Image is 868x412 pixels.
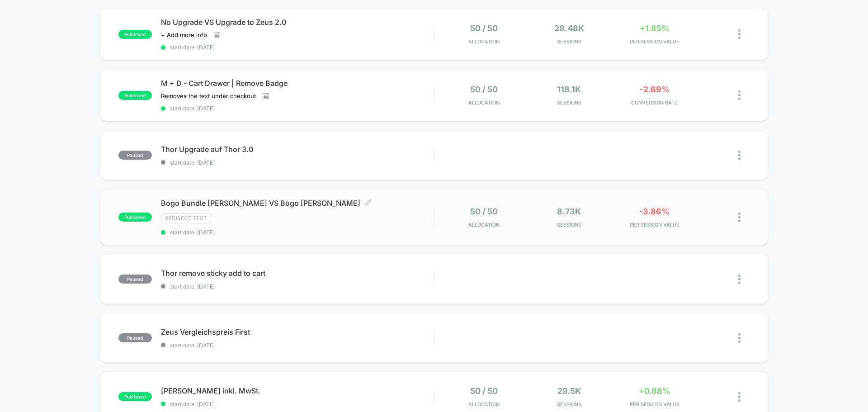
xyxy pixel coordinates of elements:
[468,222,500,228] span: Allocation
[738,29,741,39] img: close
[470,24,498,33] span: 50 / 50
[161,18,434,27] span: No Upgrade VS Upgrade to Zeus 2.0
[738,275,741,284] img: close
[614,38,695,45] span: PER SESSION VALUE
[529,38,610,45] span: Sessions
[468,38,500,45] span: Allocation
[470,85,498,94] span: 50 / 50
[639,207,670,216] span: -3.86%
[614,99,695,106] span: CONVERSION RATE
[118,91,152,100] span: published
[554,24,584,33] span: 28.48k
[161,342,434,349] span: start date: [DATE]
[161,229,434,236] span: start date: [DATE]
[161,199,434,208] span: Bogo Bundle [PERSON_NAME] VS Bogo [PERSON_NAME]
[738,151,741,160] img: close
[161,92,256,99] span: Removes the text under checkout
[161,31,207,38] span: + Add more info
[161,159,434,166] span: start date: [DATE]
[161,79,434,88] span: M + D - Cart Drawer | Remove Badge
[557,85,581,94] span: 118.1k
[161,386,434,395] span: [PERSON_NAME] inkl. MwSt.
[738,392,741,402] img: close
[118,275,152,284] span: paused
[118,151,152,160] span: paused
[161,401,434,407] span: start date: [DATE]
[639,386,670,396] span: +0.88%
[161,105,434,112] span: start date: [DATE]
[161,213,211,223] span: Redirect Test
[738,333,741,343] img: close
[614,222,695,228] span: PER SESSION VALUE
[161,145,434,154] span: Thor Upgrade auf Thor 3.0
[470,207,498,216] span: 50 / 50
[529,222,610,228] span: Sessions
[640,24,670,33] span: +1.85%
[468,401,500,407] span: Allocation
[161,327,434,336] span: Zeus Vergleichspreis First
[118,30,152,39] span: published
[118,333,152,342] span: paused
[529,401,610,407] span: Sessions
[738,213,741,222] img: close
[557,207,581,216] span: 8.73k
[161,283,434,290] span: start date: [DATE]
[470,386,498,396] span: 50 / 50
[738,90,741,100] img: close
[529,99,610,106] span: Sessions
[118,213,152,222] span: published
[557,386,581,396] span: 29.5k
[161,269,434,278] span: Thor remove sticky add to cart
[161,44,434,51] span: start date: [DATE]
[468,99,500,106] span: Allocation
[640,85,670,94] span: -2.69%
[118,392,152,401] span: published
[614,401,695,407] span: PER SESSION VALUE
